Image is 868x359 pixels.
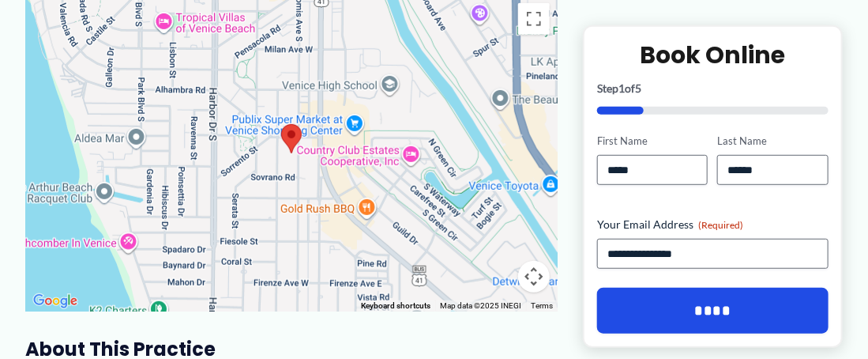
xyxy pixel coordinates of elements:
label: First Name [597,134,708,149]
button: Toggle fullscreen view [518,3,550,35]
p: Step of [597,83,829,94]
h2: Book Online [597,40,829,70]
label: Last Name [717,134,828,149]
span: Map data ©2025 INEGI [440,301,521,310]
button: Map camera controls [518,261,550,293]
a: Terms (opens in new tab) [531,301,553,310]
button: Keyboard shortcuts [361,300,430,312]
label: Your Email Address [597,217,829,232]
a: Open this area in Google Maps (opens a new window) [29,291,81,312]
span: 5 [635,81,641,95]
span: 1 [618,81,625,95]
img: Google [29,291,81,312]
span: (Required) [698,219,743,231]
